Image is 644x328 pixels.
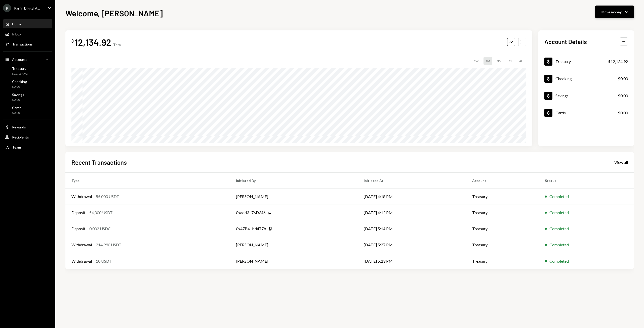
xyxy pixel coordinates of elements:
div: $0.00 [12,98,24,102]
a: Treasury$12,134.92 [3,65,52,77]
div: Savings [12,92,24,97]
div: $12,134.92 [12,72,28,76]
a: Rewards [3,122,52,131]
div: $ [71,38,74,43]
td: Treasury [466,205,539,221]
div: 1W [472,57,480,65]
td: [DATE] 5:27 PM [358,237,466,253]
td: [PERSON_NAME] [230,237,358,253]
div: Treasury [555,59,571,64]
div: Inbox [12,32,21,36]
th: Initiated By [230,172,358,189]
a: Checking$0.00 [538,70,634,87]
div: Savings [555,93,569,98]
td: Treasury [466,189,539,205]
div: ALL [517,57,526,65]
a: View all [614,159,628,165]
a: Checking$0.00 [3,78,52,90]
div: $0.00 [618,76,628,82]
h2: Account Details [544,37,587,46]
th: Account [466,172,539,189]
h2: Recent Transactions [71,158,127,166]
div: Completed [549,226,569,232]
div: 10 USDT [96,258,112,264]
div: Rewards [12,125,26,129]
div: Transactions [12,42,33,46]
h1: Welcome, [PERSON_NAME] [65,8,163,18]
div: $0.00 [618,93,628,99]
div: 54,000 USDT [89,210,113,216]
div: Withdrawal [71,194,92,200]
div: Completed [549,210,569,216]
th: Status [539,172,634,189]
a: Team [3,143,52,152]
th: Initiated At [358,172,466,189]
div: Recipients [12,135,29,139]
div: $0.00 [12,111,21,115]
div: Completed [549,194,569,200]
div: Checking [555,76,572,81]
div: 12,134.92 [75,36,111,48]
div: Cards [555,110,566,115]
div: Team [12,145,21,149]
div: Home [12,22,21,26]
td: [PERSON_NAME] [230,189,358,205]
a: Inbox [3,29,52,38]
div: Treasury [12,66,28,71]
div: 3M [495,57,504,65]
div: 0.002 USDC [89,226,111,232]
a: Recipients [3,132,52,142]
div: 0xadd3...76D346 [236,210,266,216]
th: Type [65,172,230,189]
a: Cards$0.00 [3,104,52,116]
a: Savings$0.00 [538,87,634,104]
a: Treasury$12,134.92 [538,53,634,70]
div: Deposit [71,210,85,216]
div: 55,000 USDT [96,194,119,200]
div: Deposit [71,226,85,232]
td: Treasury [466,221,539,237]
div: 0x47B4...bd477b [236,226,266,232]
a: Transactions [3,39,52,49]
div: 214,990 USDT [96,242,122,248]
a: Accounts [3,55,52,64]
td: [DATE] 4:18 PM [358,189,466,205]
div: Withdrawal [71,258,92,264]
div: Withdrawal [71,242,92,248]
div: Completed [549,242,569,248]
a: Home [3,19,52,28]
div: 1Y [507,57,514,65]
td: Treasury [466,237,539,253]
a: Savings$0.00 [3,91,52,103]
td: [PERSON_NAME] [230,253,358,269]
div: Parfin Digital A... [14,6,40,10]
button: Move money [595,6,634,18]
td: [DATE] 4:12 PM [358,205,466,221]
a: Cards$0.00 [538,104,634,121]
div: Accounts [12,57,27,62]
td: Treasury [466,253,539,269]
div: Completed [549,258,569,264]
div: Total [113,42,122,47]
div: $0.00 [12,85,27,89]
td: [DATE] 5:14 PM [358,221,466,237]
div: P [3,4,11,12]
div: $0.00 [618,110,628,116]
div: $12,134.92 [608,59,628,65]
div: Move money [601,9,622,15]
div: Checking [12,79,27,84]
div: Cards [12,106,21,110]
td: [DATE] 5:23 PM [358,253,466,269]
div: 1M [484,57,492,65]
